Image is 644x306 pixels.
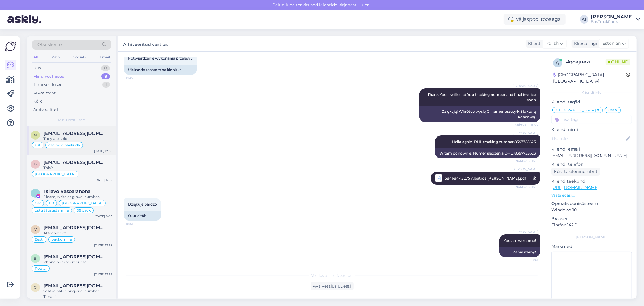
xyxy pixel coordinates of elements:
[608,108,614,112] span: Ost
[551,90,632,95] div: Kliendi info
[126,221,148,226] span: 16:53
[551,146,632,152] p: Kliendi email
[58,117,85,123] span: Minu vestlused
[499,247,540,257] div: Zapraszamy!
[101,65,110,71] div: 0
[98,53,111,61] div: Email
[445,174,526,182] span: 584684-15LV5 Albatros [PERSON_NAME].pdf
[33,65,41,71] div: Uus
[551,222,632,228] p: Firefox 142.0
[33,98,42,104] div: Kõik
[512,167,538,171] span: [PERSON_NAME]
[35,143,40,147] span: UK
[551,168,600,176] div: Küsi telefoninumbrit
[43,165,112,171] div: This?
[35,267,46,270] span: Rootsi
[43,131,106,136] span: neil.davies4x4@outlook.com
[591,15,634,19] div: [PERSON_NAME]
[48,143,80,147] span: osa pole pakkuda
[95,178,112,182] div: [DATE] 12:19
[33,90,56,96] div: AI Assistent
[602,40,621,47] span: Estonian
[591,15,640,24] a: [PERSON_NAME]BusTruckParts
[35,201,41,205] span: Ost
[431,172,540,185] a: [PERSON_NAME]584684-15LV5 Albatros [PERSON_NAME].pdfNähtud ✓ 16:16
[311,273,353,278] span: Vestlus on arhiveeritud
[35,172,75,176] span: [GEOGRAPHIC_DATA]
[94,272,112,277] div: [DATE] 13:52
[419,106,540,122] div: Dziękuję! Wkrótce wyślę Ci numer przesyłki i fakturę końcową.
[591,19,634,24] div: BusTruckParts
[551,216,632,222] p: Brauser
[33,82,63,88] div: Tiimi vestlused
[43,230,112,236] div: Attachment
[124,211,161,221] div: Suur aitäh
[123,40,168,48] label: Arhiveeritud vestlus
[551,178,632,184] p: Klienditeekond
[43,254,106,259] span: ba.akeri.ab@gmail.com
[128,202,157,207] span: Dziękuję bardzo
[556,60,559,65] span: q
[516,159,538,163] span: Nähtud ✓ 16:16
[546,40,559,47] span: Polish
[43,288,112,299] div: Saatke palun originaal number. Tänan!
[553,72,626,84] div: [GEOGRAPHIC_DATA], [GEOGRAPHIC_DATA]
[515,122,538,127] span: Nähtud ✓ 15:09
[580,15,588,24] div: AT
[35,238,43,241] span: Eesti
[606,59,630,65] span: Online
[551,185,599,190] a: [URL][DOMAIN_NAME]
[504,14,566,25] div: Väljaspool tööaega
[526,41,540,47] div: Klient
[551,152,632,159] p: [EMAIL_ADDRESS][DOMAIN_NAME]
[49,201,54,205] span: FB
[94,243,112,248] div: [DATE] 13:58
[34,133,37,137] span: n
[43,259,112,265] div: Phone number request
[128,56,193,60] span: Potwierdzenie wykonania przelewu
[551,207,632,213] p: Windows 10
[50,53,61,61] div: Web
[311,282,354,290] div: Ava vestlus uuesti
[428,92,537,102] span: Thank You! I will send You tracking number and final invoice soon
[504,238,536,243] span: You are welcome!
[452,139,536,144] span: Hello again! DHL tracking number 8397755623
[34,227,37,232] span: v
[358,2,372,8] span: Luba
[43,225,106,230] span: veiko.paimla@gmail.com
[551,234,632,240] div: [PERSON_NAME]
[43,283,106,288] span: grinder831@windowslive.com
[33,73,65,80] div: Minu vestlused
[551,99,632,105] p: Kliendi tag'id
[32,53,39,61] div: All
[551,115,632,124] input: Lisa tag
[95,214,112,219] div: [DATE] 9:03
[72,53,87,61] div: Socials
[34,162,37,166] span: b
[512,83,538,88] span: [PERSON_NAME]
[552,135,625,142] input: Lisa nimi
[62,201,103,205] span: [GEOGRAPHIC_DATA]
[551,243,632,250] p: Märkmed
[35,209,69,212] span: ostu täpsustamine
[102,82,110,88] div: 1
[435,148,540,158] div: Witam ponownie! Numer śledzenia DHL: 8397755623
[34,191,37,195] span: T
[34,285,37,290] span: g
[101,73,110,80] div: 8
[37,41,62,48] span: Otsi kliente
[572,41,597,47] div: Klienditugi
[77,209,91,212] span: S6 back
[512,131,538,135] span: [PERSON_NAME]
[51,238,72,241] span: pakkumine
[124,65,197,75] div: Ülekande teostamise kinnitus
[551,161,632,168] p: Kliendi telefon
[94,149,112,153] div: [DATE] 12:35
[516,258,538,262] span: 17:01
[43,136,112,142] div: They are sold
[551,126,632,133] p: Kliendi nimi
[126,75,148,80] span: 14:30
[43,189,91,194] span: Tsilavo Rasoarahona
[43,194,112,200] div: Please, write originual number.
[34,256,37,261] span: b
